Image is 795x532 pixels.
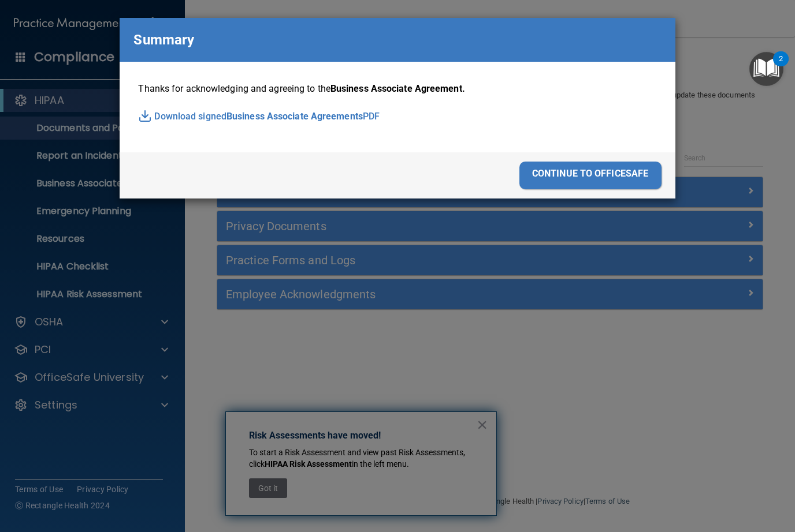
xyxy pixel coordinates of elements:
[138,108,656,125] p: Download signed PDF
[330,83,465,94] span: Business Associate Agreement.
[519,162,662,189] div: continue to officesafe
[226,108,363,125] span: Business Associate Agreements
[779,59,783,74] div: 2
[595,450,781,496] iframe: Drift Widget Chat Controller
[749,52,783,86] button: Open Resource Center, 2 new notifications
[138,80,656,98] p: Thanks for acknowledging and agreeing to the
[133,27,194,53] p: Summary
